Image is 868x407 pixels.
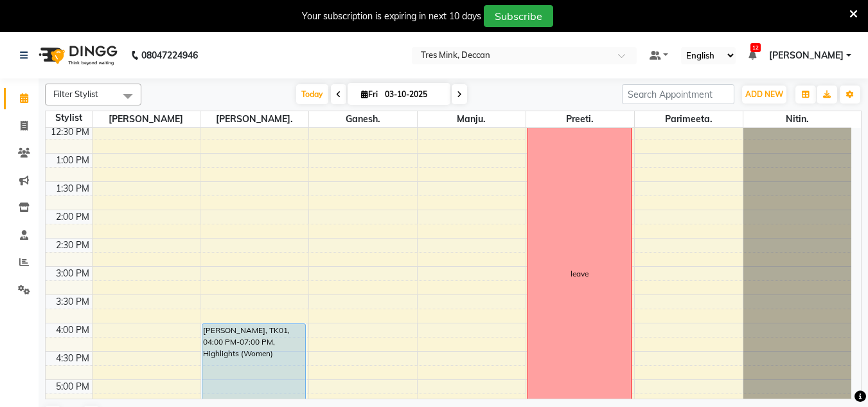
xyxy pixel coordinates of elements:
[309,111,417,127] span: Ganesh.
[141,37,198,73] b: 08047224946
[484,5,553,27] button: Subscribe
[296,84,328,104] span: Today
[200,111,308,127] span: [PERSON_NAME].
[769,49,844,62] span: [PERSON_NAME]
[750,43,761,52] span: 12
[743,111,851,127] span: Nitin.
[571,268,589,280] div: leave
[635,111,743,127] span: Parimeeta.
[381,85,445,104] input: 2025-10-03
[93,111,200,127] span: [PERSON_NAME]
[742,86,786,104] button: ADD NEW
[46,111,92,125] div: Stylist
[358,89,381,99] span: Fri
[33,37,121,73] img: logo
[53,182,92,195] div: 1:30 PM
[53,323,92,337] div: 4:00 PM
[53,380,92,393] div: 5:00 PM
[418,111,526,127] span: Manju.
[53,239,92,252] div: 2:30 PM
[53,210,92,224] div: 2:00 PM
[748,50,756,61] a: 12
[53,352,92,365] div: 4:30 PM
[302,10,481,23] div: Your subscription is expiring in next 10 days
[53,267,92,280] div: 3:00 PM
[53,89,98,99] span: Filter Stylist
[622,84,734,104] input: Search Appointment
[48,125,92,139] div: 12:30 PM
[745,89,783,99] span: ADD NEW
[53,154,92,167] div: 1:00 PM
[526,111,634,127] span: Preeti.
[53,295,92,309] div: 3:30 PM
